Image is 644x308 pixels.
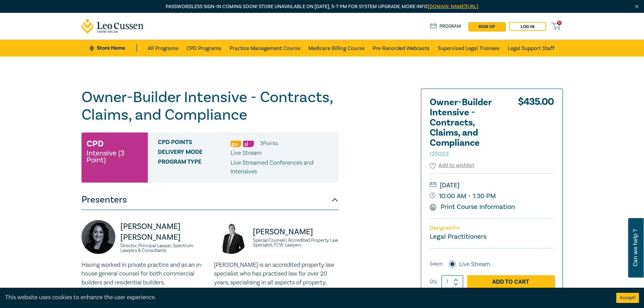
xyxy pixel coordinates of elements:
p: Designed for [430,225,554,231]
li: 3 Point s [260,139,278,148]
a: Medicare Billing Course [308,40,364,56]
p: Live Streamed Conferences and Intensives [231,159,333,176]
p: [PERSON_NAME] is an accredited property law specialist who has practised law for over 20 years, s... [214,261,338,305]
small: Intensive (3 Point) [87,150,143,163]
a: Legal Support Staff [508,40,554,56]
img: https://s3.ap-southeast-2.amazonaws.com/leo-cussen-store-production-content/Contacts/Donna%20Abu-... [81,220,115,254]
div: This website uses cookies to enhance the user experience. [5,293,606,302]
span: Live Stream [231,149,262,157]
span: 0 [557,21,562,25]
small: 10:00 AM - 1:30 PM [430,191,554,202]
small: I25053 [430,150,449,158]
a: sign up [468,22,505,31]
p: Passwordless sign-in coming soon! Store unavailable on [DATE], 5–7 PM for system upgrade. More info [81,3,563,10]
span: Select: [430,260,443,268]
img: https://s3.ap-southeast-2.amazonaws.com/leo-cussen-store-production-content/Contacts/David%20McKe... [214,220,248,254]
span: Program type [158,159,231,176]
label: Qty [430,278,437,285]
a: All Programs [148,40,178,56]
a: Program [430,23,461,30]
span: Delivery Mode [158,149,231,158]
span: Can we help ? [632,222,639,274]
img: Close [634,4,640,9]
a: Print Course Information [430,203,515,211]
input: 1 [442,275,463,288]
img: Substantive Law [243,141,254,147]
button: Accept cookies [616,293,639,303]
button: Add to wishlist [430,162,475,169]
small: Special Counsel | Accredited Property Law Specialist, FCW Lawyers [253,238,338,247]
img: Professional Skills [231,141,241,147]
p: [PERSON_NAME] [253,227,338,237]
small: Director, Principal Lawyer, Spectrum Lawyers & Consultants [120,243,206,253]
label: Live Stream [459,260,490,269]
h2: Owner-Builder Intensive - Contracts, Claims, and Compliance [430,97,504,158]
a: Store Home [90,44,137,52]
button: Presenters [81,190,338,210]
a: [DOMAIN_NAME][URL] [428,3,478,10]
small: Legal Practitioners [430,232,486,241]
a: Log in [509,22,546,31]
a: Practice Management Course [230,40,300,56]
a: Add to Cart [467,275,554,288]
a: CPD Programs [187,40,221,56]
small: [DATE] [430,180,554,191]
h3: CPD [87,138,103,150]
div: $ 435.00 [518,97,554,162]
a: Supervised Legal Trainees [438,40,500,56]
span: CPD Points [158,139,231,148]
h1: Owner-Builder Intensive - Contracts, Claims, and Compliance [81,89,338,124]
a: Pre-Recorded Webcasts [373,40,430,56]
p: [PERSON_NAME] [PERSON_NAME] [120,221,206,243]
